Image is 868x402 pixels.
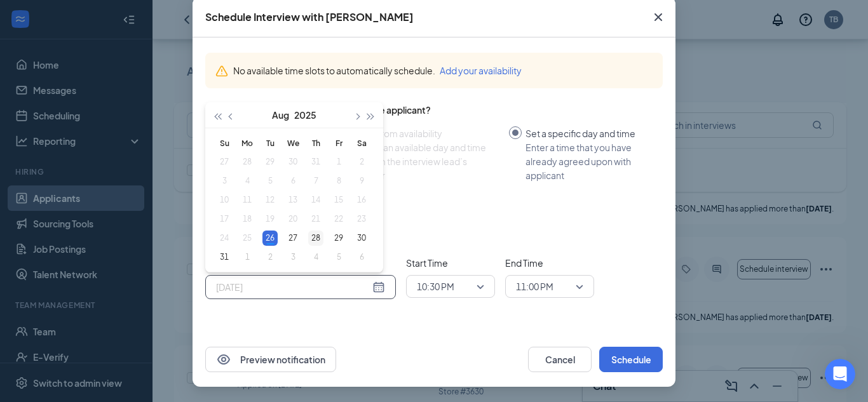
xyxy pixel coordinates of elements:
th: We [281,133,304,152]
td: 2025-09-03 [281,248,304,267]
div: 28 [308,231,323,246]
button: 2025 [294,102,316,128]
button: EyePreview notification [205,347,336,372]
div: 4 [308,250,323,265]
div: 27 [285,231,301,246]
th: Sa [350,133,373,152]
td: 2025-09-06 [350,248,373,267]
th: Su [213,133,236,152]
td: 2025-08-26 [259,229,281,248]
th: Mo [236,133,259,152]
div: 6 [354,250,369,265]
div: 26 [262,231,278,246]
svg: Warning [215,65,228,77]
iframe: Intercom live chat [825,359,855,389]
td: 2025-08-28 [304,229,327,248]
span: 10:30 PM [417,277,454,296]
th: Th [304,133,327,152]
div: Choose an available day and time slot from the interview lead’s calendar [348,140,499,182]
td: 2025-08-27 [281,229,304,248]
th: Fr [327,133,350,152]
button: Add your availability [440,64,522,77]
svg: Cross [651,10,666,25]
span: 11:00 PM [516,277,553,296]
button: Cancel [528,347,592,372]
div: 31 [217,250,232,265]
div: 2 [262,250,278,265]
button: Schedule [599,347,663,372]
td: 2025-08-29 [327,229,350,248]
th: Tu [259,133,281,152]
td: 2025-09-05 [327,248,350,267]
span: Start Time [406,256,495,270]
div: 30 [354,231,369,246]
input: Aug 26, 2025 [216,280,370,294]
svg: Eye [216,352,231,367]
td: 2025-08-31 [213,248,236,267]
div: Set a specific day and time [526,126,653,140]
td: 2025-09-04 [304,248,327,267]
td: 2025-09-02 [259,248,281,267]
div: 5 [331,250,346,265]
button: Aug [272,102,289,128]
td: 2025-08-30 [350,229,373,248]
div: Schedule Interview with [PERSON_NAME] [205,10,414,24]
td: 2025-09-01 [236,248,259,267]
div: Enter a time that you have already agreed upon with applicant [526,140,653,182]
div: How do you want to schedule time with the applicant? [205,104,663,116]
span: End Time [505,256,594,270]
div: 3 [285,250,301,265]
div: No available time slots to automatically schedule. [233,64,653,77]
div: 29 [331,231,346,246]
div: 1 [240,250,255,265]
div: Select from availability [348,126,499,140]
